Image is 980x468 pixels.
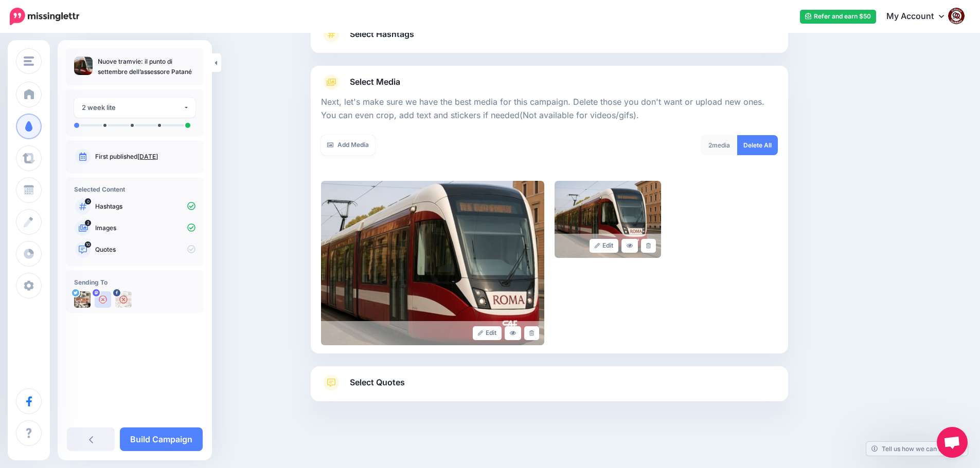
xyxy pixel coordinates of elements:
img: uTTNWBrh-84924.jpeg [74,291,91,308]
div: media [701,135,738,155]
div: 2 week lite [82,102,183,114]
div: Select Media [321,90,778,345]
span: 0 [85,198,91,204]
img: 97637f2b4bb24ccfd43d3aad51b81cee_large.jpg [321,181,544,345]
img: Missinglettr [10,8,79,25]
span: 10 [85,241,91,248]
p: Next, let's make sure we have the best media for this campaign. Delete those you don't want or up... [321,96,778,122]
span: Select Hashtags [350,27,414,41]
p: Quotes [95,245,195,254]
span: Select Quotes [350,376,405,389]
a: Edit [473,326,502,340]
img: menu.png [24,57,34,66]
p: First published [95,152,195,161]
div: Aprire la chat [937,427,968,458]
a: Select Media [321,74,778,90]
span: 2 [708,141,712,149]
h4: Selected Content [74,185,195,193]
img: 97637f2b4bb24ccfd43d3aad51b81cee_thumb.jpg [74,57,93,75]
button: 2 week lite [74,98,195,118]
a: Edit [590,239,619,253]
a: Select Quotes [321,375,778,401]
a: My Account [876,4,965,29]
a: Add Media [321,135,375,155]
span: 2 [85,220,91,226]
a: Select Hashtags [321,26,778,53]
p: Hashtags [95,202,195,211]
img: c620f28bbcbe83a5f249d8b75d644bcc_large.jpg [555,181,661,258]
span: Select Media [350,75,400,89]
img: 463453305_2684324355074873_6393692129472495966_n-bsa154739.jpg [115,291,132,308]
p: Images [95,223,195,233]
h4: Sending To [74,278,195,286]
img: user_default_image.png [95,291,111,308]
p: Nuove tramvie: il punto di settembre dell’assessore Patané [98,57,195,77]
a: Delete All [737,135,778,155]
a: [DATE] [137,153,158,160]
a: Tell us how we can improve [866,442,968,456]
a: Refer and earn $50 [800,10,876,24]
